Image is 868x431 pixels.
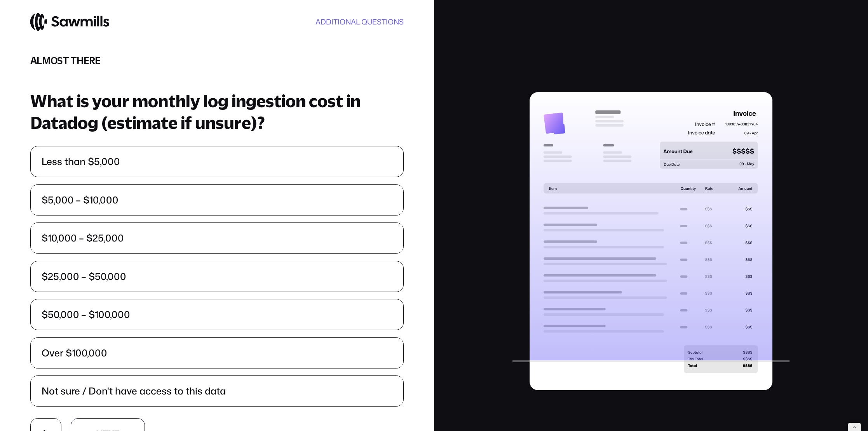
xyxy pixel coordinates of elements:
label: $50,000 – $100,000 [31,299,403,330]
label: $25,000 – $50,000 [31,261,403,292]
h2: Almost there [30,53,404,68]
label: Not sure / Don't have access to this data [31,376,403,406]
label: $5,000 – $10,000 [31,185,403,215]
h3: What is your monthly log ingestion cost in Datadog (estimate if unsure)? [30,90,404,134]
label: Over $100,000 [31,338,403,368]
label: $10,000 – $25,000 [31,223,403,253]
span: ADDITIONAL QUESTIONS [315,17,404,26]
label: Less than $5,000 [31,146,403,177]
